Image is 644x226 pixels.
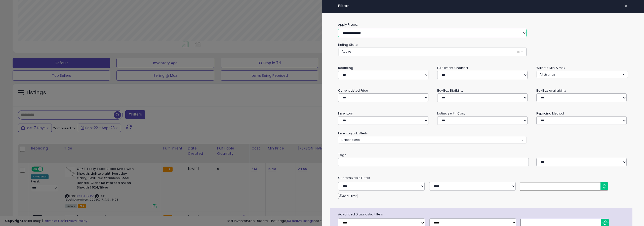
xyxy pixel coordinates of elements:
[623,3,630,10] button: ×
[338,88,368,93] small: Current Listed Price
[334,175,632,181] small: Customizable Filters
[540,72,555,77] span: All Listings
[334,22,632,27] label: Apply Preset:
[342,49,351,54] span: Active
[338,43,357,47] small: Listing State
[517,49,520,55] span: ×
[536,71,628,78] button: All Listings
[334,212,632,217] span: Advanced Diagnostic Filters
[338,136,527,143] button: Select Alerts
[536,111,564,116] small: Repricing Method
[338,131,368,135] small: InventoryLab Alerts
[338,111,353,116] small: Inventory
[536,88,566,93] small: BuyBox Availability
[437,66,468,70] small: Fulfillment Channel
[437,111,465,116] small: Listings with Cost
[341,138,360,142] span: Select Alerts
[625,3,628,10] span: ×
[338,4,628,8] h4: Filters
[334,152,632,158] small: Tags
[338,48,526,56] button: Active ×
[338,66,353,70] small: Repricing
[338,193,357,199] button: Add Filter
[536,66,565,70] small: Without Min & Max
[437,88,463,93] small: BuyBox Eligibility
